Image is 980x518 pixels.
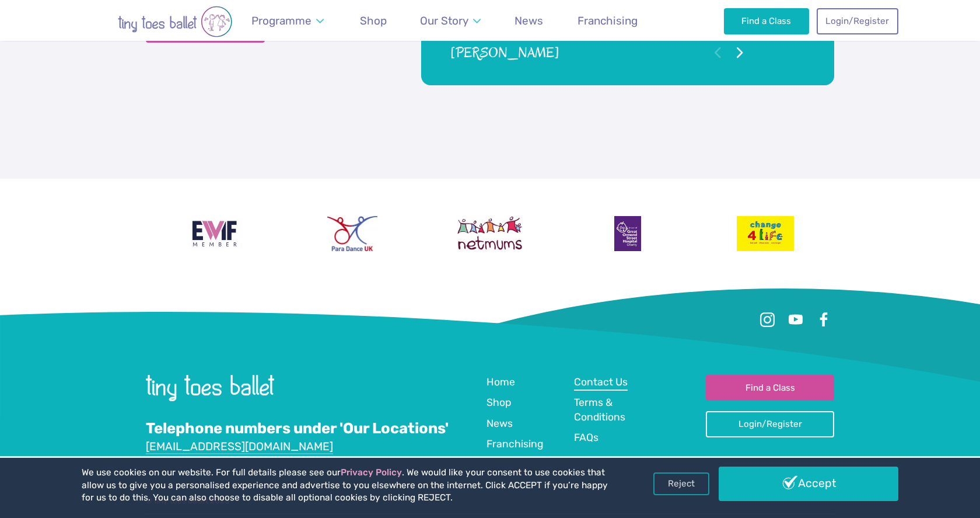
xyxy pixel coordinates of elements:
a: Franchising [572,7,643,34]
span: News [487,418,513,429]
a: News [487,416,513,432]
a: Youtube [785,310,806,331]
a: Shop [354,7,392,34]
span: FAQs [574,432,598,443]
a: Find a Class [706,375,834,401]
span: Contact Us [574,376,628,388]
span: Franchising [487,438,544,450]
span: Franchising [577,14,638,27]
img: Encouraging Women Into Franchising [187,216,243,251]
a: News [509,7,549,34]
a: FAQs [574,430,598,446]
cite: [PERSON_NAME] [450,28,559,62]
span: Shop [487,397,511,408]
a: [EMAIL_ADDRESS][DOMAIN_NAME] [146,440,333,454]
a: Contact Us [574,375,628,391]
a: Home [487,375,515,391]
a: Terms & Conditions [574,395,651,425]
img: tiny toes ballet [146,375,274,401]
img: tiny toes ballet [82,6,268,37]
a: Login/Register [706,411,834,437]
span: Our Story [420,14,468,27]
a: Login/Register [817,8,898,34]
a: Our Story [415,7,487,34]
a: Accept [719,467,898,500]
span: Home [487,376,515,388]
span: Shop [360,14,387,27]
span: News [514,14,543,27]
span: Terms & Conditions [574,397,625,423]
a: Privacy Policy [341,467,402,478]
a: Franchising [487,437,544,453]
button: Go to next testimonial [729,42,751,64]
p: We use cookies on our website. For full details please see our . We would like your consent to us... [82,467,612,505]
a: Reject [653,472,709,495]
a: Programme [246,7,329,34]
a: Telephone numbers under 'Our Locations' [146,419,449,438]
a: Shop [487,395,511,411]
a: Instagram [757,310,778,331]
img: Para Dance UK [327,216,377,251]
span: Programme [251,14,311,27]
a: Find a Class [724,8,810,34]
a: Facebook [813,310,834,331]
